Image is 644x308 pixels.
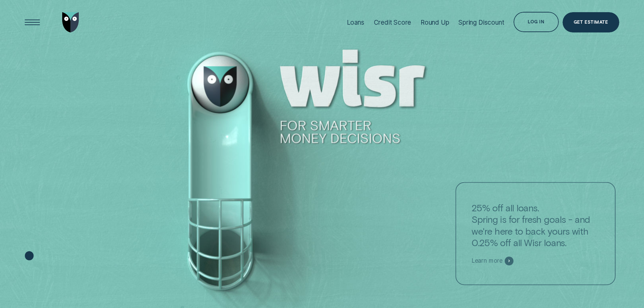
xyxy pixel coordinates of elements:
[472,257,502,264] span: Learn more
[22,12,43,32] button: Open Menu
[563,12,619,32] a: Get Estimate
[514,12,558,32] button: Log in
[421,19,449,26] div: Round Up
[374,19,411,26] div: Credit Score
[472,202,599,248] p: 25% off all loans. Spring is for fresh goals - and we're here to back yours with 0.25% off all Wi...
[62,12,79,32] img: Wisr
[347,19,364,26] div: Loans
[458,19,504,26] div: Spring Discount
[455,182,616,285] a: 25% off all loans.Spring is for fresh goals - and we're here to back yours with 0.25% off all Wis...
